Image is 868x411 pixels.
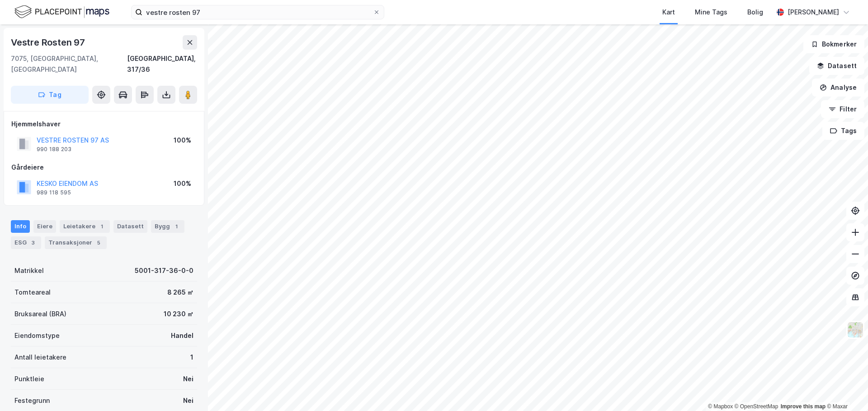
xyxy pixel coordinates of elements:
[14,395,50,406] div: Festegrunn
[45,236,107,249] div: Transaksjoner
[183,395,193,406] div: Nei
[94,238,103,247] div: 5
[113,220,147,233] div: Datasett
[823,368,868,411] div: Kontrollprogram for chat
[14,352,66,363] div: Antall leietakere
[60,220,110,233] div: Leietakere
[812,79,864,97] button: Analyse
[142,5,373,19] input: Søk på adresse, matrikkel, gårdeiere, leietakere eller personer
[172,222,181,231] div: 1
[11,236,41,249] div: ESG
[822,122,864,140] button: Tags
[788,7,839,18] div: [PERSON_NAME]
[14,309,66,319] div: Bruksareal (BRA)
[747,7,763,18] div: Bolig
[135,265,193,276] div: 5001-317-36-0-0
[695,7,727,18] div: Mine Tags
[662,7,675,18] div: Kart
[11,53,127,75] div: 7075, [GEOGRAPHIC_DATA], [GEOGRAPHIC_DATA]
[11,162,197,173] div: Gårdeiere
[174,135,191,146] div: 100%
[190,352,193,363] div: 1
[167,287,193,298] div: 8 265 ㎡
[735,403,778,410] a: OpenStreetMap
[97,222,106,231] div: 1
[11,35,87,50] div: Vestre Rosten 97
[14,374,44,384] div: Punktleie
[164,309,193,319] div: 10 230 ㎡
[11,86,89,104] button: Tag
[14,4,109,20] img: logo.f888ab2527a4732fd821a326f86c7f29.svg
[823,368,868,411] iframe: Chat Widget
[127,53,197,75] div: [GEOGRAPHIC_DATA], 317/36
[171,330,193,341] div: Handel
[821,100,864,118] button: Filter
[11,119,197,129] div: Hjemmelshaver
[708,403,733,410] a: Mapbox
[14,330,60,341] div: Eiendomstype
[847,321,864,338] img: Z
[183,374,193,384] div: Nei
[174,178,191,189] div: 100%
[37,189,71,196] div: 989 118 595
[14,287,51,298] div: Tomteareal
[151,220,184,233] div: Bygg
[37,146,71,153] div: 990 188 203
[809,57,864,75] button: Datasett
[14,265,44,276] div: Matrikkel
[11,220,30,233] div: Info
[28,238,38,247] div: 3
[781,403,826,410] a: Improve this map
[33,220,56,233] div: Eiere
[803,35,864,53] button: Bokmerker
